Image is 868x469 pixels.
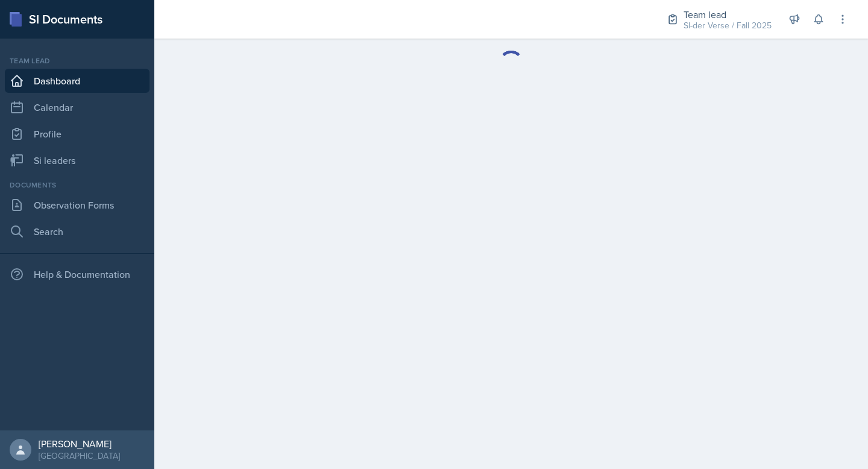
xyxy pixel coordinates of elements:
a: Si leaders [5,148,149,172]
a: Dashboard [5,69,149,93]
a: Profile [5,122,149,146]
div: Help & Documentation [5,262,149,286]
div: SI-der Verse / Fall 2025 [684,19,772,32]
a: Search [5,219,149,244]
a: Observation Forms [5,193,149,217]
div: Team lead [5,55,149,66]
div: Team lead [684,7,772,22]
div: Documents [5,180,149,190]
div: [GEOGRAPHIC_DATA] [39,450,120,462]
a: Calendar [5,95,149,119]
div: [PERSON_NAME] [39,438,120,450]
